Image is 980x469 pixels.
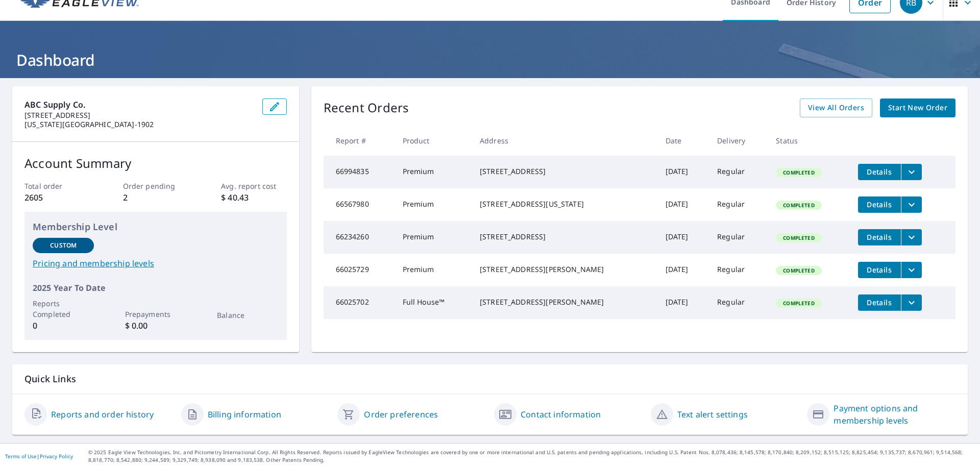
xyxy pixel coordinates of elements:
[324,221,395,254] td: 66234260
[888,102,947,114] span: Start New Order
[657,126,709,156] th: Date
[901,229,922,245] button: filesDropdownBtn-66234260
[217,310,278,320] p: Balance
[901,262,922,278] button: filesDropdownBtn-66025729
[864,298,895,307] span: Details
[864,232,895,242] span: Details
[24,191,90,204] p: 2605
[324,156,395,188] td: 66994835
[33,298,94,319] p: Reports Completed
[777,169,820,176] span: Completed
[858,164,901,180] button: detailsBtn-66994835
[472,126,657,156] th: Address
[677,408,748,421] a: Text alert settings
[521,408,601,421] a: Contact information
[480,166,649,177] div: [STREET_ADDRESS]
[125,319,186,332] p: $ 0.00
[777,267,820,274] span: Completed
[24,120,254,129] p: [US_STATE][GEOGRAPHIC_DATA]-1902
[858,196,901,213] button: detailsBtn-66567980
[480,297,649,307] div: [STREET_ADDRESS][PERSON_NAME]
[12,50,968,70] h1: Dashboard
[24,111,254,120] p: [STREET_ADDRESS]
[480,264,649,275] div: [STREET_ADDRESS][PERSON_NAME]
[24,154,287,172] p: Account Summary
[33,257,279,269] a: Pricing and membership levels
[709,126,768,156] th: Delivery
[777,234,820,241] span: Completed
[324,254,395,286] td: 66025729
[324,286,395,319] td: 66025702
[221,181,286,191] p: Avg. report cost
[324,126,395,156] th: Report #
[709,221,768,254] td: Regular
[480,199,649,209] div: [STREET_ADDRESS][US_STATE]
[808,102,864,114] span: View All Orders
[657,156,709,188] td: [DATE]
[657,286,709,319] td: [DATE]
[901,164,922,180] button: filesDropdownBtn-66994835
[33,319,94,332] p: 0
[864,167,895,177] span: Details
[24,373,955,385] p: Quick Links
[221,191,286,204] p: $ 40.43
[395,286,472,319] td: Full House™
[864,265,895,275] span: Details
[800,98,872,117] a: View All Orders
[480,232,649,242] div: [STREET_ADDRESS]
[5,453,37,460] a: Terms of Use
[395,254,472,286] td: Premium
[395,156,472,188] td: Premium
[901,294,922,311] button: filesDropdownBtn-66025702
[834,402,955,427] a: Payment options and membership levels
[24,98,254,111] p: ABC Supply Co.
[768,126,849,156] th: Status
[880,98,955,117] a: Start New Order
[777,300,820,307] span: Completed
[51,408,154,421] a: Reports and order history
[88,449,975,464] p: © 2025 Eagle View Technologies, Inc. and Pictometry International Corp. All Rights Reserved. Repo...
[657,221,709,254] td: [DATE]
[901,196,922,213] button: filesDropdownBtn-66567980
[777,202,820,209] span: Completed
[709,286,768,319] td: Regular
[395,188,472,221] td: Premium
[657,254,709,286] td: [DATE]
[324,98,409,117] p: Recent Orders
[864,200,895,209] span: Details
[208,408,281,421] a: Billing information
[33,220,279,234] p: Membership Level
[123,191,188,204] p: 2
[858,229,901,245] button: detailsBtn-66234260
[33,282,279,294] p: 2025 Year To Date
[50,241,77,250] p: Custom
[125,309,186,319] p: Prepayments
[657,188,709,221] td: [DATE]
[709,156,768,188] td: Regular
[709,254,768,286] td: Regular
[24,181,90,191] p: Total order
[324,188,395,221] td: 66567980
[858,262,901,278] button: detailsBtn-66025729
[395,221,472,254] td: Premium
[858,294,901,311] button: detailsBtn-66025702
[364,408,438,421] a: Order preferences
[709,188,768,221] td: Regular
[40,453,73,460] a: Privacy Policy
[395,126,472,156] th: Product
[5,453,73,459] p: |
[123,181,188,191] p: Order pending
